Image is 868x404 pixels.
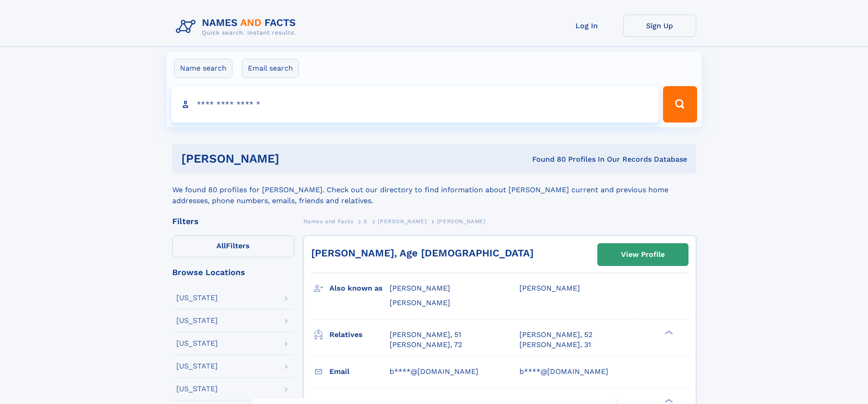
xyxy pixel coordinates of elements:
div: We found 80 profiles for [PERSON_NAME]. Check out our directory to find information about [PERSON... [172,174,696,206]
a: [PERSON_NAME], 72 [390,340,462,350]
div: [US_STATE] [176,363,218,370]
span: S [364,218,368,225]
label: Email search [242,59,299,78]
button: Search Button [663,86,697,123]
span: [PERSON_NAME] [519,284,580,292]
img: Logo Names and Facts [172,15,303,39]
a: [PERSON_NAME], 52 [519,330,592,340]
h1: [PERSON_NAME] [181,153,406,164]
h3: Also known as [329,281,390,296]
a: [PERSON_NAME], Age [DEMOGRAPHIC_DATA] [311,247,534,259]
label: Filters [172,235,294,257]
a: [PERSON_NAME], 31 [519,340,591,350]
div: View Profile [621,244,665,265]
span: [PERSON_NAME] [378,218,426,225]
a: S [364,215,368,227]
div: [US_STATE] [176,317,218,324]
a: Sign Up [623,15,696,37]
a: [PERSON_NAME] [378,215,426,227]
label: Name search [174,59,232,78]
div: [US_STATE] [176,294,218,302]
div: ❯ [663,329,673,335]
a: Log In [550,15,623,37]
span: [PERSON_NAME] [437,218,486,225]
span: All [216,241,226,250]
h3: Relatives [329,327,390,343]
a: [PERSON_NAME], 51 [390,330,461,340]
a: View Profile [598,244,688,266]
a: Names and Facts [303,215,354,227]
input: search input [171,86,659,123]
div: Browse Locations [172,268,294,276]
div: Filters [172,217,294,225]
div: ❯ [663,398,673,404]
span: [PERSON_NAME] [390,284,450,292]
div: [US_STATE] [176,385,218,393]
span: [PERSON_NAME] [390,298,450,307]
div: [US_STATE] [176,340,218,347]
div: Found 80 Profiles In Our Records Database [406,154,687,164]
h3: Email [329,364,390,379]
